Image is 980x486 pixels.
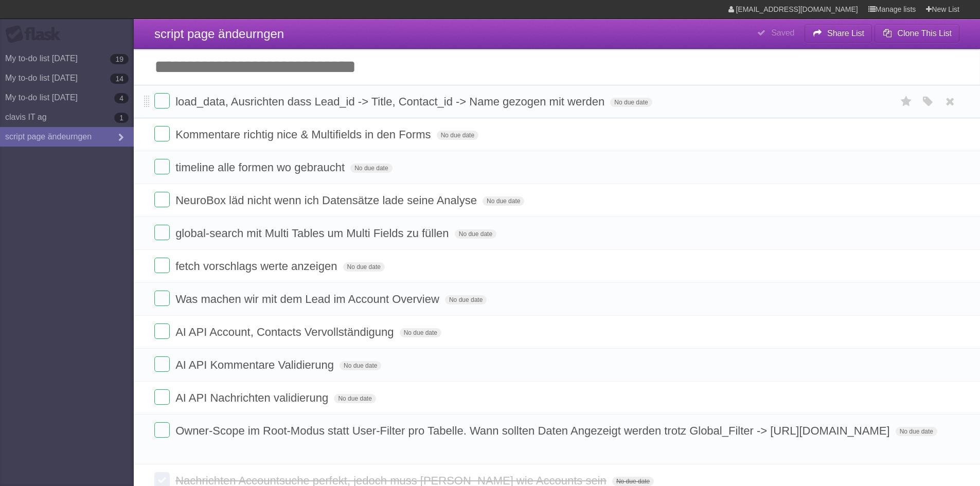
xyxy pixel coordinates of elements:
[400,328,441,337] span: No due date
[175,194,479,207] span: NeuroBox läd nicht wenn ich Datensätze lade seine Analyse
[110,74,129,84] b: 14
[154,27,284,41] span: script page ändeurngen
[154,192,170,207] label: Done
[343,262,385,272] span: No due date
[110,54,129,64] b: 19
[114,113,129,123] b: 1
[175,293,442,305] span: Was machen wir mit dem Lead im Account Overview
[154,126,170,141] label: Done
[175,391,331,404] span: AI API Nachrichten validierung
[175,424,892,437] span: Owner-Scope im Root-Modus statt User-Filter pro Tabelle. Wann sollten Daten Angezeigt werden trot...
[827,29,864,38] b: Share List
[896,427,937,436] span: No due date
[897,93,916,110] label: Star task
[175,128,433,141] span: Kommentare richtig nice & Multifields in den Forms
[154,389,170,405] label: Done
[154,422,170,438] label: Done
[350,164,392,173] span: No due date
[175,260,340,273] span: fetch vorschlags werte anzeigen
[771,28,794,37] b: Saved
[154,258,170,273] label: Done
[334,394,376,403] span: No due date
[483,196,524,206] span: No due date
[175,326,396,338] span: AI API Account, Contacts Vervollständigung
[114,93,129,103] b: 4
[154,159,170,174] label: Done
[875,24,959,43] button: Clone This List
[612,477,654,486] span: No due date
[610,98,652,107] span: No due date
[445,295,487,304] span: No due date
[175,227,451,240] span: global-search mit Multi Tables um Multi Fields zu füllen
[154,291,170,306] label: Done
[805,24,872,43] button: Share List
[154,93,170,109] label: Done
[154,356,170,372] label: Done
[175,358,336,371] span: AI API Kommentare Validierung
[175,161,347,174] span: timeline alle formen wo gebraucht
[897,29,952,38] b: Clone This List
[455,229,496,239] span: No due date
[437,131,478,140] span: No due date
[154,323,170,339] label: Done
[340,361,381,370] span: No due date
[175,95,607,108] span: load_data, Ausrichten dass Lead_id -> Title, Contact_id -> Name gezogen mit werden
[5,25,67,44] div: Flask
[154,225,170,240] label: Done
